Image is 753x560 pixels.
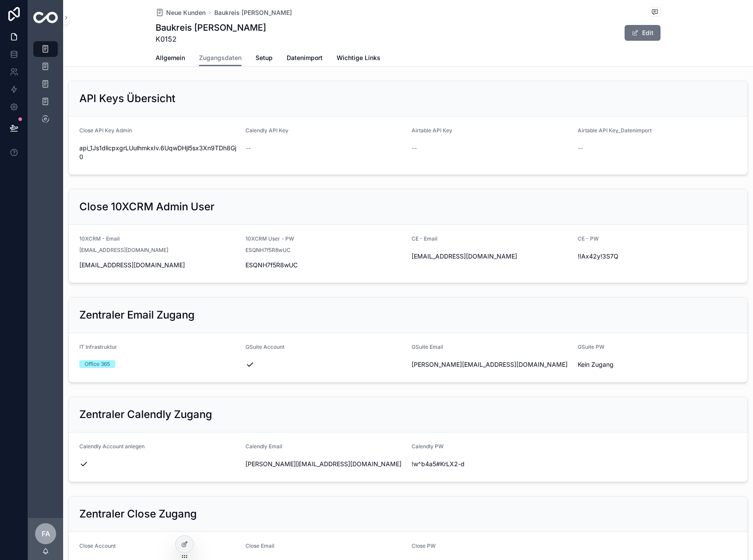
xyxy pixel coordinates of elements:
[245,460,405,468] span: [PERSON_NAME][EMAIL_ADDRESS][DOMAIN_NAME]
[79,261,238,269] span: [EMAIL_ADDRESS][DOMAIN_NAME]
[156,34,266,44] span: K0152
[156,21,266,34] h1: Baukreis [PERSON_NAME]
[33,12,58,23] img: App logo
[156,8,206,17] a: Neue Kunden
[79,408,212,422] h2: Zentraler Calendly Zugang
[214,8,292,17] a: Baukreis [PERSON_NAME]
[625,25,661,41] button: Edit
[85,360,110,368] div: Office 365
[412,443,444,450] span: Calendly PW
[578,360,737,369] span: Kein Zugang
[578,235,599,242] span: CE - PW
[245,443,282,450] span: Calendly Email
[287,53,323,62] span: Datenimport
[412,542,436,549] span: Close PW
[412,127,452,134] span: Airtable API Key
[166,8,206,17] span: Neue Kunden
[578,127,652,134] span: Airtable API Key_Datenimport
[28,35,63,138] div: scrollable content
[578,344,604,350] span: GSuite PW
[79,308,195,322] h2: Zentraler Email Zugang
[79,507,197,521] h2: Zentraler Close Zugang
[245,235,294,242] span: 10XCRM User - PW
[79,235,120,242] span: 10XCRM - Email
[79,247,168,254] span: [EMAIL_ADDRESS][DOMAIN_NAME]
[337,53,380,62] span: Wichtige Links
[578,144,583,152] span: --
[79,92,175,106] h2: API Keys Übersicht
[42,528,50,539] span: FA
[156,53,185,62] span: Allgemein
[79,144,238,161] span: api_1Js1dlicpxgrLUulhmkxIv.6UqwDHjl5sx3Xn9TDh8Gj0
[412,144,417,152] span: --
[156,50,185,67] a: Allgemein
[199,53,242,62] span: Zugangsdaten
[256,53,273,62] span: Setup
[79,127,132,134] span: Close API Key Admin
[245,144,251,152] span: --
[199,50,242,67] a: Zugangsdaten
[287,50,323,67] a: Datenimport
[245,542,274,549] span: Close Email
[79,542,116,549] span: Close Account
[412,344,443,350] span: GSuite Email
[79,200,214,214] h2: Close 10XCRM Admin User
[79,443,145,450] span: Calendly Account anlegen
[245,261,405,269] span: ESQNH7f5R8wUC
[578,252,737,261] span: !IAx42y!3S7Q
[245,247,291,254] span: ESQNH7f5R8wUC
[256,50,273,67] a: Setup
[412,460,571,468] span: !w^b4a5#KrLX2-d
[79,344,117,350] span: IT Infrastruktur
[412,360,571,369] span: [PERSON_NAME][EMAIL_ADDRESS][DOMAIN_NAME]
[245,127,288,134] span: Calendly API Key
[412,252,571,261] span: [EMAIL_ADDRESS][DOMAIN_NAME]
[337,50,380,67] a: Wichtige Links
[412,235,437,242] span: CE - Email
[245,344,284,350] span: GSuite Account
